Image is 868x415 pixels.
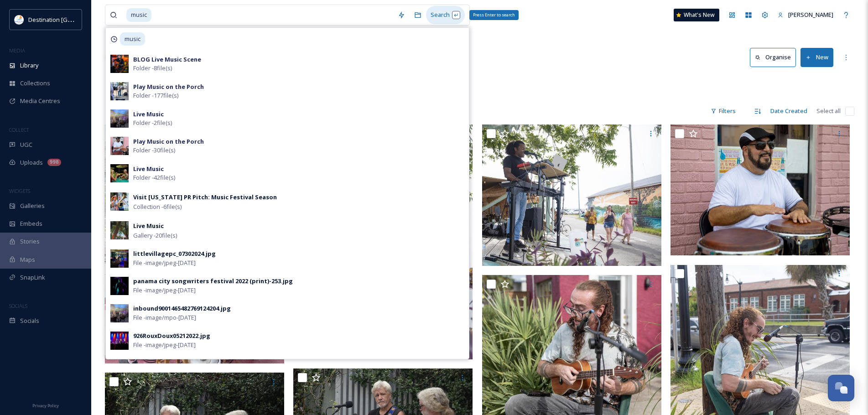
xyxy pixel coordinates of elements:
[20,97,60,105] span: Media Centres
[674,9,719,21] a: What's New
[133,146,175,155] span: Folder - 30 file(s)
[706,102,740,120] div: Filters
[133,137,204,145] strong: Play Music on the Porch
[20,273,45,282] span: SnapLink
[105,124,284,363] img: ext_1754596644.338419_Social@destinationpanamacity.com-IMG_3641.jpeg
[133,231,177,240] span: Gallery - 20 file(s)
[9,187,30,194] span: WIDGETS
[110,109,129,128] img: 468aa070-078e-45aa-a78a-053ad8a6788c.jpg
[20,61,38,70] span: Library
[20,255,35,264] span: Maps
[133,286,196,295] span: File - image/jpeg - [DATE]
[133,259,196,267] span: File - image/jpeg - [DATE]
[133,313,196,322] span: File - image/mpo - [DATE]
[133,91,178,100] span: Folder - 177 file(s)
[110,277,129,295] img: c2c1fa8c-e781-40da-9dfd-da62bc0ff3cc.jpg
[126,8,151,21] span: music
[47,159,61,166] div: 998
[20,202,45,210] span: Galleries
[766,102,812,120] div: Date Created
[133,165,164,173] strong: Live Music
[20,316,39,325] span: Socials
[110,192,129,211] img: 99cc959b-afd5-4889-a4a1-0bedd7ad13b8.jpg
[133,64,172,73] span: Folder - 8 file(s)
[816,107,841,115] span: Select all
[32,403,59,409] span: Privacy Policy
[110,221,129,239] img: ebbc469990a9f45cdeae01081412bccfc6878b49beb6f0df67406adbd487d62b.jpg
[110,359,129,377] img: 9bd71d01-d001-41c2-adf2-5fd9756d846a.jpg
[788,10,833,19] span: [PERSON_NAME]
[133,304,231,313] div: inbound9001465482769124204.jpg
[828,375,854,401] button: Open Chat
[110,249,129,268] img: d08b5f13ffe379a0a1900ce12651779f0b3b4cdab81171fecb3a5d07d021ca94.jpg
[133,83,204,91] strong: Play Music on the Porch
[469,10,519,20] div: Press Enter to search
[133,332,210,340] div: 926RouxDoux05212022.jpg
[110,164,129,182] img: ccce492f-60f7-49be-ae4b-2d6c5ff8bbd4.jpg
[133,173,175,182] span: Folder - 42 file(s)
[426,6,465,24] div: Search
[110,304,129,322] img: 468aa070-078e-45aa-a78a-053ad8a6788c.jpg
[20,219,42,228] span: Embeds
[133,193,277,201] strong: Visit [US_STATE] PR Pitch: Music Festival Season
[9,302,27,309] span: SOCIALS
[110,332,129,350] img: 30ff079b-794a-4f60-b2fe-e22f8588f37c.jpg
[110,55,129,73] img: c3ceb60d-9fae-4157-9628-91bb9dcaead7.jpg
[20,79,50,88] span: Collections
[800,48,833,67] button: New
[9,47,25,54] span: MEDIA
[20,140,32,149] span: UGC
[28,15,119,24] span: Destination [GEOGRAPHIC_DATA]
[32,399,59,410] a: Privacy Policy
[750,48,800,67] a: Organise
[750,48,796,67] button: Organise
[773,6,838,24] a: [PERSON_NAME]
[133,55,201,63] strong: BLOG Live Music Scene
[133,222,164,230] strong: Live Music
[110,137,129,155] img: 605f8ab3-9654-4791-ba46-fece7dae4766.jpg
[133,341,196,349] span: File - image/jpeg - [DATE]
[120,32,145,46] span: music
[133,277,293,285] div: panama city songwriters festival 2022 (print)-253.jpg
[133,202,182,211] span: Collection - 6 file(s)
[9,126,29,133] span: COLLECT
[105,107,123,115] span: 16 file s
[110,82,129,100] img: 01fcd2fbeae6354f63c01b190e4a2d035287b0a1b6eb0779e8a99506eb51bfa1.jpg
[20,158,43,167] span: Uploads
[133,110,164,118] strong: Live Music
[133,249,216,258] div: littlevillagepc_07302024.jpg
[482,124,661,266] img: play music on the porch day 2024_18.jpg
[133,119,172,127] span: Folder - 2 file(s)
[15,15,24,24] img: download.png
[20,237,40,246] span: Stories
[670,124,850,255] img: play music on the porch day 2024_14.jpg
